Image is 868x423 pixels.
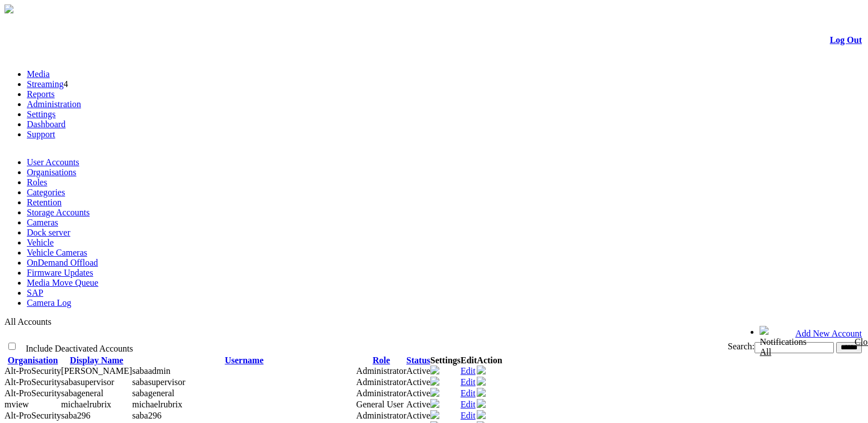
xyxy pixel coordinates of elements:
img: camera24.png [430,399,439,408]
a: Roles [27,177,47,187]
a: Vehicle Cameras [27,248,87,257]
a: Edit [461,377,476,387]
a: Media Move Queue [27,278,98,287]
a: Media [27,69,50,79]
img: user-active-green-icon.svg [477,377,486,386]
td: Administrator [356,377,406,388]
td: Active [406,377,430,388]
div: Search: [423,342,862,353]
span: Contact Method: SMS and Email [61,377,114,387]
td: Administrator [356,410,406,421]
a: Dock server [27,228,70,237]
a: Firmware Updates [27,268,93,277]
td: Active [406,366,430,377]
a: Retention [27,198,61,207]
span: michaelrubrix [132,400,182,409]
img: camera24.png [430,366,439,374]
span: Contact Method: SMS and Email [61,400,111,409]
a: Status [406,355,430,365]
span: Alt-ProSecurity [4,388,61,398]
a: Edit [461,388,476,398]
a: Dashboard [27,119,65,129]
td: Administrator [356,388,406,399]
a: Deactivate [477,400,486,410]
a: Role [373,355,390,365]
img: bell24.png [760,326,769,335]
th: Settings [430,355,461,366]
a: Organisation [8,355,58,365]
a: Categories [27,188,65,197]
a: User Accounts [27,157,79,167]
span: All Accounts [4,317,51,326]
span: Alt-ProSecurity [4,411,61,420]
a: Reports [27,89,55,99]
span: Contact Method: SMS and Email [61,411,90,420]
span: mview [4,400,29,409]
span: sabasupervisor [132,377,185,387]
a: Deactivate [477,411,486,421]
td: Active [406,399,430,410]
a: Vehicle [27,238,54,247]
td: Administrator [356,366,406,377]
img: user-active-green-icon.svg [477,399,486,408]
img: camera24.png [430,388,439,397]
img: user-active-green-icon.svg [477,410,486,419]
td: Active [406,410,430,421]
a: Support [27,129,55,139]
a: Display Name [70,355,124,365]
a: Cameras [27,218,58,227]
img: camera24.png [430,377,439,386]
a: Username [225,355,263,365]
span: Welcome, BWV (Administrator) [642,326,737,335]
img: user-active-green-icon.svg [477,366,486,374]
span: Contact Method: SMS and Email [61,388,103,398]
a: Log Out [830,35,862,45]
a: Camera Log [27,298,72,307]
a: Streaming [27,79,64,89]
span: saba296 [132,411,161,420]
a: Settings [27,109,56,119]
td: Active [406,388,430,399]
a: Edit [461,400,476,409]
a: Edit [461,366,476,376]
a: Deactivate [477,389,486,398]
span: Contact Method: SMS and Email [61,366,132,376]
a: Organisations [27,167,77,177]
a: Storage Accounts [27,208,89,217]
img: arrow-3.png [4,4,13,13]
th: Edit [461,355,477,366]
td: General User [356,399,406,410]
span: sabaadmin [132,366,170,376]
img: camera24.png [430,410,439,419]
span: Alt-ProSecurity [4,377,61,387]
span: 4 [64,79,68,89]
a: Administration [27,99,81,109]
img: user-active-green-icon.svg [477,388,486,397]
span: sabageneral [132,388,174,398]
a: SAP [27,288,43,297]
th: Action [477,355,502,366]
div: Notifications [760,337,840,357]
a: Deactivate [477,367,486,376]
span: Alt-ProSecurity [4,366,61,376]
a: Deactivate [477,378,486,387]
a: Edit [461,411,476,420]
a: OnDemand Offload [27,258,98,267]
span: Include Deactivated Accounts [26,344,133,353]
